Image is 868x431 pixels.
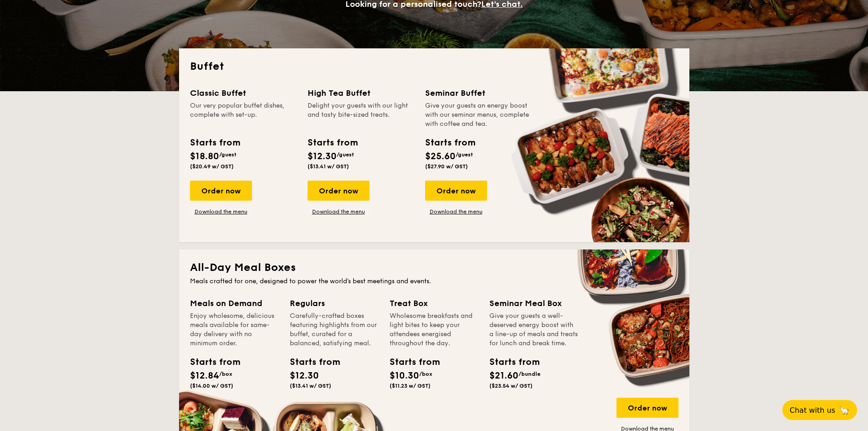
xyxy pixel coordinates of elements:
a: Download the menu [308,208,370,215]
span: ($23.54 w/ GST) [489,383,533,389]
span: ($14.00 w/ GST) [190,383,233,389]
div: High Tea Buffet [308,87,414,99]
div: Starts from [425,136,475,150]
div: Order now [308,181,370,201]
span: $10.30 [390,370,419,381]
span: /guest [337,151,354,158]
div: Treat Box [390,297,478,310]
div: Starts from [190,136,240,150]
span: /box [219,371,232,377]
span: ($11.23 w/ GST) [390,383,431,389]
span: /bundle [519,371,540,377]
div: Delight your guests with our light and tasty bite-sized treats. [308,101,414,129]
div: Starts from [290,355,331,369]
span: $12.30 [290,370,319,381]
div: Regulars [290,297,379,310]
div: Meals crafted for one, designed to power the world's best meetings and events. [190,277,678,286]
div: Our very popular buffet dishes, complete with set-up. [190,101,297,129]
div: Wholesome breakfasts and light bites to keep your attendees energised throughout the day. [390,312,478,348]
span: $18.80 [190,151,219,162]
span: $12.30 [308,151,337,162]
div: Starts from [390,355,431,369]
div: Meals on Demand [190,297,279,310]
div: Classic Buffet [190,87,297,99]
div: Give your guests a well-deserved energy boost with a line-up of meals and treats for lunch and br... [489,312,578,348]
span: $25.60 [425,151,456,162]
span: $21.60 [489,370,519,381]
span: $12.84 [190,370,219,381]
a: Download the menu [425,208,487,215]
div: Starts from [308,136,357,150]
div: Give your guests an energy boost with our seminar menus, complete with coffee and tea. [425,101,532,129]
div: Order now [616,398,678,418]
span: Chat with us [790,406,835,415]
span: ($20.49 w/ GST) [190,163,234,170]
div: Carefully-crafted boxes featuring highlights from our buffet, curated for a balanced, satisfying ... [290,312,379,348]
div: Order now [425,181,487,201]
span: /box [419,371,432,377]
span: 🦙 [839,405,850,415]
div: Seminar Meal Box [489,297,578,310]
h2: All-Day Meal Boxes [190,260,678,275]
span: ($27.90 w/ GST) [425,163,468,170]
button: Chat with us🦙 [782,400,857,420]
h2: Buffet [190,59,678,74]
span: ($13.41 w/ GST) [290,383,331,389]
div: Starts from [489,355,530,369]
div: Enjoy wholesome, delicious meals available for same-day delivery with no minimum order. [190,312,279,348]
div: Starts from [190,355,231,369]
div: Order now [190,181,252,201]
span: /guest [456,151,473,158]
a: Download the menu [190,208,252,215]
span: ($13.41 w/ GST) [308,163,349,170]
span: /guest [219,151,236,158]
div: Seminar Buffet [425,87,532,99]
